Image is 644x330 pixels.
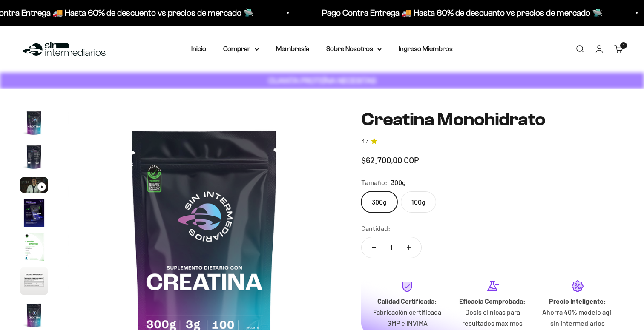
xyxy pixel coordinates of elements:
[361,223,391,234] label: Cantidad:
[191,45,206,52] a: Inicio
[361,137,624,146] a: 4.74.7 de 5.0 estrellas
[361,153,419,167] sale-price: $62.700,00 COP
[20,177,48,195] button: Ir al artículo 3
[20,267,48,295] img: Creatina Monohidrato
[20,143,48,173] button: Ir al artículo 2
[20,199,48,227] img: Creatina Monohidrato
[20,143,48,171] img: Creatina Monohidrato
[20,109,48,137] img: Creatina Monohidrato
[361,177,388,188] legend: Tamaño:
[276,45,309,52] a: Membresía
[169,6,450,20] p: Pago Contra Entrega 🚚 Hasta 60% de descuento vs precios de mercado 🛸
[377,297,437,305] strong: Calidad Certificada:
[268,76,376,85] strong: CUANTA PROTEÍNA NECESITAS
[459,297,526,305] strong: Eficacia Comprobada:
[542,307,613,328] p: Ahorra 40% modelo ágil sin intermediarios
[20,267,48,297] button: Ir al artículo 6
[549,297,606,305] strong: Precio Inteligente:
[399,45,453,52] a: Ingreso Miembros
[20,199,48,229] button: Ir al artículo 4
[223,43,259,54] summary: Comprar
[20,233,48,263] button: Ir al artículo 5
[361,137,368,146] span: 4.7
[623,43,624,48] span: 1
[397,237,421,258] button: Aumentar cantidad
[391,177,406,188] span: 300g
[361,109,624,130] h1: Creatina Monohidrato
[457,307,528,328] p: Dosis clínicas para resultados máximos
[362,237,386,258] button: Reducir cantidad
[20,109,48,139] button: Ir al artículo 1
[326,43,382,54] summary: Sobre Nosotros
[20,233,48,261] img: Creatina Monohidrato
[371,307,443,328] p: Fabricación certificada GMP e INVIMA
[20,302,48,329] img: Creatina Monohidrato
